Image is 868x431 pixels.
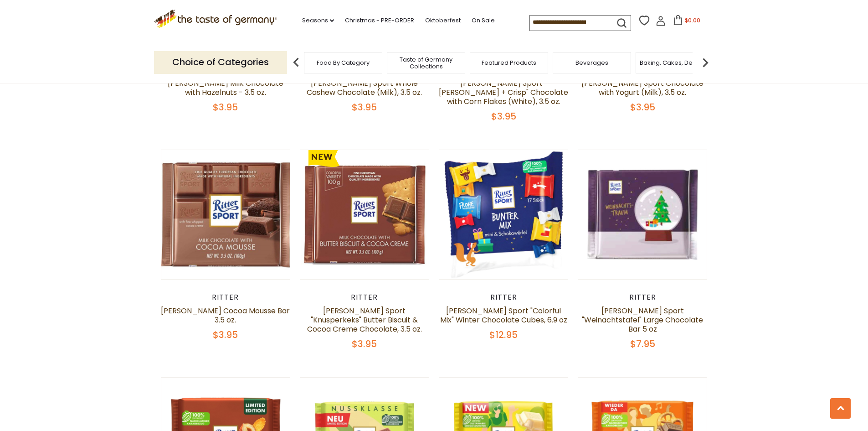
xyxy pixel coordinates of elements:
a: Taste of Germany Collections [390,56,462,70]
span: $7.95 [630,338,655,350]
p: Choice of Categories [154,51,287,73]
a: Featured Products [482,59,536,66]
a: Christmas - PRE-ORDER [345,16,414,26]
button: $0.00 [668,15,706,29]
div: Ritter [578,293,708,302]
span: $3.95 [213,101,238,114]
a: [PERSON_NAME] Milk Chocolate with Hazelnuts - 3.5 oz. [168,78,283,98]
span: $12.95 [489,328,518,341]
a: Seasons [302,16,334,26]
a: Baking, Cakes, Desserts [640,59,710,66]
a: [PERSON_NAME] Sport Chocolate with Yogurt (Milk), 3.5 oz. [581,78,704,98]
img: Ritter [300,150,429,279]
a: Oktoberfest [425,16,461,26]
div: Ritter [300,293,430,302]
img: Ritter [161,150,290,279]
div: Ritter [439,293,569,302]
img: next arrow [696,53,714,72]
img: Ritter [439,150,568,279]
a: Beverages [575,59,608,66]
a: Food By Category [317,59,370,66]
a: [PERSON_NAME] Sport "[PERSON_NAME] + Crisp" Chocolate with Corn Flakes (White), 3.5 oz. [439,78,568,107]
span: $3.95 [352,338,377,350]
img: Ritter [578,150,707,279]
span: $3.95 [630,101,655,114]
a: [PERSON_NAME] Sport Whole Cashew Chocolate (Milk), 3.5 oz. [307,78,422,98]
img: previous arrow [287,53,305,72]
span: $3.95 [213,328,238,341]
a: [PERSON_NAME] Sport "Knusperkeks" Butter Biscuit & Cocoa Creme Chocolate, 3.5 oz. [307,306,422,334]
span: $3.95 [491,110,516,123]
a: [PERSON_NAME] Sport "Weinachtstafel" Large Chocolate Bar 5 oz [582,306,703,334]
div: Ritter [161,293,291,302]
a: [PERSON_NAME] Cocoa Mousse Bar 3.5 oz. [161,306,290,325]
span: $0.00 [685,16,700,24]
span: $3.95 [352,101,377,114]
a: On Sale [472,16,495,26]
a: [PERSON_NAME] Sport "Colorful Mix" Winter Chocolate Cubes, 6.9 oz [440,306,567,325]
